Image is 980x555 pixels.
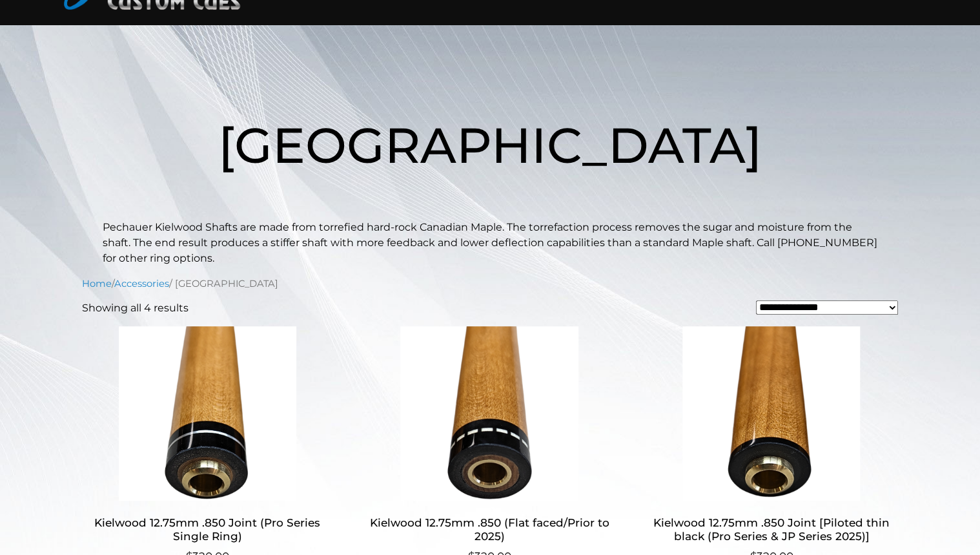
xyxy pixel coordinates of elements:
[646,511,897,549] h2: Kielwood 12.75mm .850 Joint [Piloted thin black (Pro Series & JP Series 2025)]
[82,300,189,316] p: Showing all 4 results
[756,300,898,315] select: Shop order
[82,326,333,501] img: Kielwood 12.75mm .850 Joint (Pro Series Single Ring)
[82,277,898,291] nav: Breadcrumb
[82,511,333,549] h2: Kielwood 12.75mm .850 Joint (Pro Series Single Ring)
[103,220,877,266] p: Pechauer Kielwood Shafts are made from torrefied hard-rock Canadian Maple. The torrefaction proce...
[364,511,615,549] h2: Kielwood 12.75mm .850 (Flat faced/Prior to 2025)
[218,115,762,175] span: [GEOGRAPHIC_DATA]
[114,278,169,289] a: Accessories
[82,278,112,289] a: Home
[646,326,897,501] img: Kielwood 12.75mm .850 Joint [Piloted thin black (Pro Series & JP Series 2025)]
[364,326,615,501] img: Kielwood 12.75mm .850 (Flat faced/Prior to 2025)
